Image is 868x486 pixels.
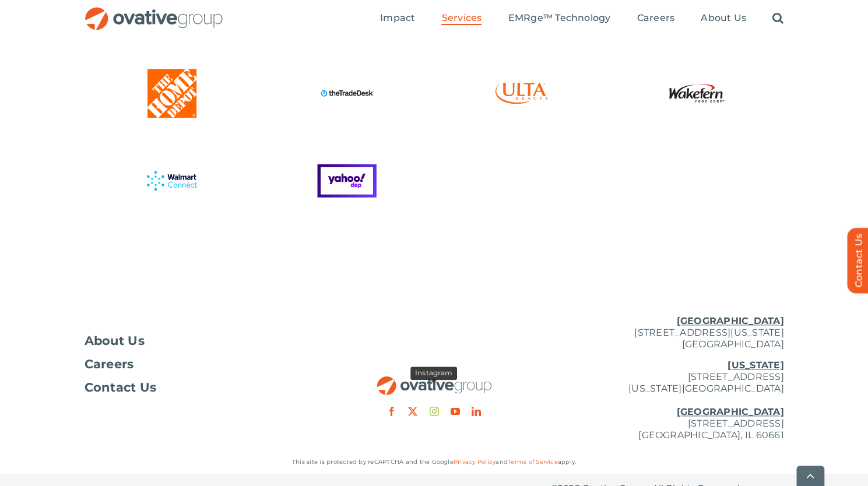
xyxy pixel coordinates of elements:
[315,61,379,125] img: TTD – Full
[85,335,318,347] a: About Us
[380,12,415,25] a: Impact
[665,61,729,125] img: Wakefern
[551,315,784,350] p: [STREET_ADDRESS][US_STATE] [GEOGRAPHIC_DATA]
[376,375,493,386] a: OG_Full_horizontal_RGB
[85,382,157,393] span: Contact Us
[701,12,746,24] span: About Us
[84,6,224,17] a: OG_Full_horizontal_RGB
[676,406,783,417] u: [GEOGRAPHIC_DATA]
[85,335,318,393] nav: Footer Menu
[508,458,558,466] a: Terms of Service
[140,149,204,213] img: Walmart Connect
[408,407,417,416] a: twitter
[772,12,783,25] a: Search
[508,12,610,25] a: EMRge™ Technology
[551,360,784,441] p: [STREET_ADDRESS] [US_STATE][GEOGRAPHIC_DATA] [STREET_ADDRESS] [GEOGRAPHIC_DATA], IL 60661
[380,12,415,24] span: Impact
[676,315,783,326] u: [GEOGRAPHIC_DATA]
[451,407,460,416] a: youtube
[454,458,496,466] a: Privacy Policy
[140,61,204,125] img: THD – Color
[85,358,134,370] span: Careers
[637,12,674,25] a: Careers
[441,12,482,25] a: Services
[315,149,379,213] img: Yahoo DSP
[387,407,396,416] a: facebook
[701,12,746,25] a: About Us
[508,12,610,24] span: EMRge™ Technology
[472,407,481,416] a: linkedin
[637,12,674,24] span: Careers
[85,456,784,468] p: This site is protected by reCAPTCHA and the Google and apply.
[410,367,457,380] div: Instagram
[85,335,145,347] span: About Us
[728,360,783,371] u: [US_STATE]
[85,358,318,370] a: Careers
[85,382,318,393] a: Contact Us
[441,12,482,24] span: Services
[429,407,438,416] a: instagram
[490,61,554,125] img: Ulta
